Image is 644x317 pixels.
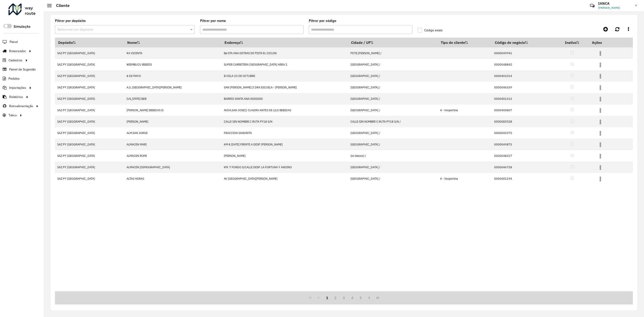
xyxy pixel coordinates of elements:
td: [GEOGRAPHIC_DATA] / [348,139,438,150]
td: 0000048317 [492,150,555,162]
h3: IANCA [598,1,632,6]
td: B VIILA 23 DE OCTUBRE [221,70,348,82]
label: Código exato [418,28,443,33]
td: ALM.SAN JORGE [124,127,221,139]
td: [GEOGRAPHIC_DATA] / [348,127,438,139]
span: Roteirizador [9,49,26,53]
td: 0000400807 [492,104,555,116]
span: Importações [9,85,26,90]
span: Retroalimentação [9,104,33,109]
th: Inativo [555,38,589,47]
button: 2 [331,294,340,302]
td: 0000046728 [492,162,555,173]
th: Nome [124,38,221,47]
span: Painel [10,40,18,44]
td: [GEOGRAPHIC_DATA] / [348,173,438,184]
td: 0000046339 [492,82,555,93]
td: SAZ PY [GEOGRAPHIC_DATA] [55,104,124,116]
td: SAZ PY [GEOGRAPHIC_DATA] [55,59,124,70]
td: SAZ PY [GEOGRAPHIC_DATA] [55,139,124,150]
th: Tipo de cliente [438,38,492,47]
td: 0000049873 [492,139,555,150]
td: Bø STA ANA DETRAS DE PISTA EL CICLON [221,47,348,59]
th: Cidade / UF [348,38,438,47]
button: 5 [357,294,365,302]
td: 4 - Vespertina [438,104,492,116]
th: Depósito [55,38,124,47]
td: [GEOGRAPHIC_DATA] / [348,162,438,173]
td: SAZ PY [GEOGRAPHIC_DATA] [55,127,124,139]
td: 0000401313 [492,93,555,104]
td: [GEOGRAPHIC_DATA] / [348,70,438,82]
td: [PERSON_NAME] [221,150,348,162]
td: ALTAS HORAS [124,173,221,184]
span: Painel de Sugestão [9,67,36,72]
td: 0000048842 [492,59,555,70]
td: SAZ PY [GEOGRAPHIC_DATA] [55,70,124,82]
button: 1 [323,294,331,302]
td: (en blanco) / [348,150,438,162]
td: [GEOGRAPHIC_DATA] / [348,82,438,93]
td: ALMACEN MARI [124,139,221,150]
button: 4 [348,294,357,302]
th: Endereço [221,38,348,47]
td: 0000042572 [492,127,555,139]
td: SAZ PY [GEOGRAPHIC_DATA] [55,150,124,162]
label: Simulação [14,24,30,29]
td: 4 - Vespertina [438,173,492,184]
td: ALMACEN [DEMOGRAPHIC_DATA] [124,162,221,173]
td: ¥EEMBUCU BEBIDS [124,59,221,70]
label: Filtrar por código [309,18,336,23]
button: Next Page [365,294,373,302]
h2: Cliente [52,3,70,8]
td: SAZ PY [GEOGRAPHIC_DATA] [55,82,124,93]
td: [GEOGRAPHIC_DATA] / [348,59,438,70]
label: Filtrar por depósito [55,18,86,23]
td: AVDA.SAN JOSE(1 CUADRA ANTES DE LILO BEBIDAS [221,104,348,116]
td: [US_STATE] BEB [124,93,221,104]
span: [PERSON_NAME] [598,6,632,10]
td: SAZ PY [GEOGRAPHIC_DATA] [55,162,124,173]
th: Ações [589,38,616,47]
span: Cadastros [8,58,22,63]
td: 0000049941 [492,47,555,59]
span: Relatórios [9,95,23,99]
td: SAZ PY [GEOGRAPHIC_DATA] [55,47,124,59]
td: [PERSON_NAME] [124,116,221,127]
td: CALLE SIN NOMBRE C RUTA PY18 S/N [221,116,348,127]
label: Filtrar por nome [200,18,226,23]
td: 0000401194 [492,173,555,184]
td: SAZ PY [GEOGRAPHIC_DATA] [55,173,124,184]
a: Contato Rápido [587,1,597,11]
td: SAZ PY [GEOGRAPHIC_DATA] [55,93,124,104]
td: 0000083528 [492,116,555,127]
td: KM 8 [DATE] FRENTE A DESP [PERSON_NAME] [221,139,348,150]
td: [GEOGRAPHIC_DATA] / [348,93,438,104]
td: SAZ PY [GEOGRAPHIC_DATA] [55,116,124,127]
span: Pedidos [8,76,20,81]
button: Last Page [373,294,382,302]
td: BARRIO SANTA ANA 0000000 [221,93,348,104]
td: AV [GEOGRAPHIC_DATA][PERSON_NAME] [221,173,348,184]
button: 3 [340,294,348,302]
td: CALLE SIN NOMBRE C RUTA PY18 S/N / [348,116,438,127]
td: SUPER CARRETERA [GEOGRAPHIC_DATA] AREA 1 [221,59,348,70]
td: [GEOGRAPHIC_DATA] / [348,104,438,116]
td: KM. 7 FONDO S/CALLE DESP. LA FORTUNA Y ANDINO [221,162,348,173]
td: SAN [PERSON_NAME] 2 DRA ESCUELA - [PERSON_NAME] [221,82,348,93]
th: Código de negócio [492,38,555,47]
td: 8 DE MAYO [124,70,221,82]
td: A.S. [GEOGRAPHIC_DATA][PERSON_NAME] [124,82,221,93]
td: ALMACEN ROMI [124,150,221,162]
td: 0000401014 [492,70,555,82]
td: FRACCION SANDRITA [221,127,348,139]
td: ¥A VICENTA [124,47,221,59]
td: [PERSON_NAME] BEBIDAS II [124,104,221,116]
td: PDTE.[PERSON_NAME] / [348,47,438,59]
span: Tático [8,113,17,118]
